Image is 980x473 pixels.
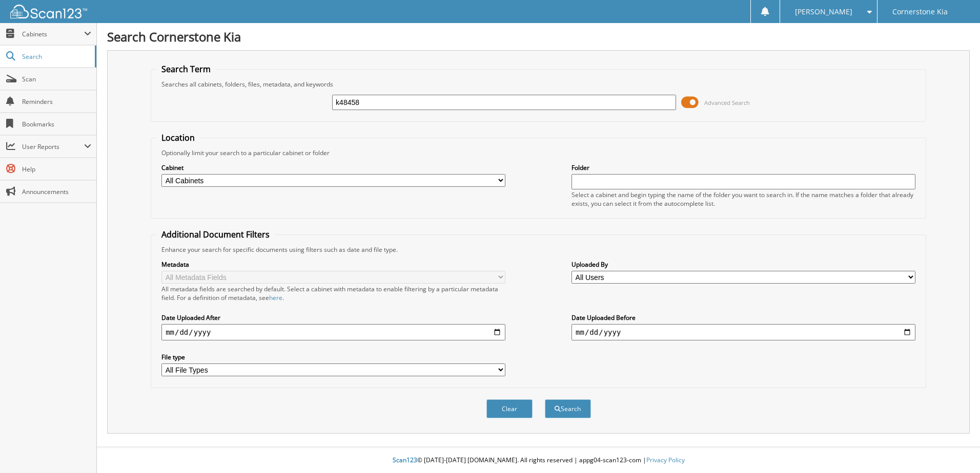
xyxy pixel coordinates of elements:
span: Reminders [22,97,91,106]
label: Metadata [161,260,505,269]
label: Uploaded By [571,260,915,269]
span: Bookmarks [22,120,91,128]
label: Cabinet [161,163,505,172]
label: Date Uploaded After [161,313,505,322]
span: Announcements [22,187,91,196]
span: Cornerstone Kia [892,9,948,15]
a: here [269,293,282,302]
span: User Reports [22,142,84,151]
img: scan123-logo-white.svg [10,5,87,18]
iframe: Chat Widget [929,424,980,473]
div: Select a cabinet and begin typing the name of the folder you want to search in. If the name match... [571,190,915,208]
div: Optionally limit your search to a particular cabinet or folder [156,148,921,157]
span: Scan123 [393,456,417,464]
legend: Additional Document Filters [156,229,275,240]
span: Help [22,165,91,174]
h1: Search Cornerstone Kia [107,28,970,45]
button: Clear [486,399,533,418]
input: end [571,324,915,340]
span: Cabinets [22,30,84,38]
a: Privacy Policy [646,456,685,464]
div: Searches all cabinets, folders, files, metadata, and keywords [156,80,921,89]
input: start [161,324,505,340]
label: Folder [571,163,915,172]
legend: Location [156,132,200,143]
label: Date Uploaded Before [571,313,915,322]
span: [PERSON_NAME] [795,9,852,15]
span: Scan [22,75,91,83]
span: Advanced Search [704,99,750,106]
div: © [DATE]-[DATE] [DOMAIN_NAME]. All rights reserved | appg04-scan123-com | [97,448,980,473]
div: Enhance your search for specific documents using filters such as date and file type. [156,245,921,254]
span: Search [22,52,90,61]
legend: Search Term [156,63,216,75]
button: Search [545,399,591,418]
div: All metadata fields are searched by default. Select a cabinet with metadata to enable filtering b... [161,285,505,302]
label: File type [161,353,505,361]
